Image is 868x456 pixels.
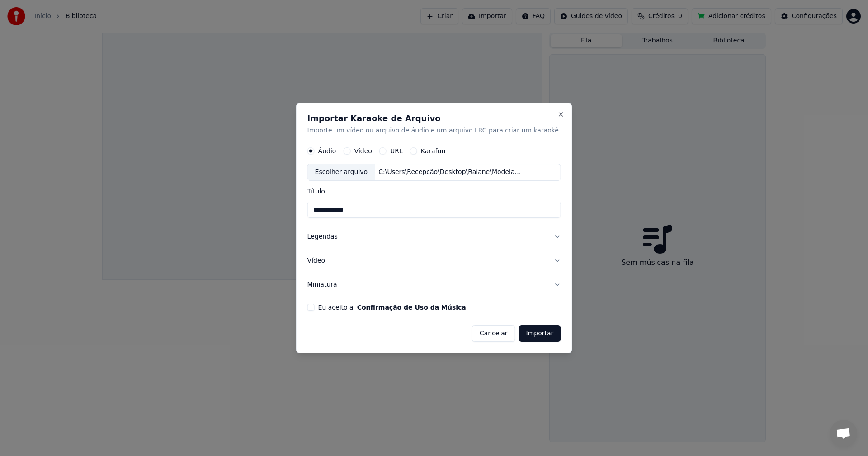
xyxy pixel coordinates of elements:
[318,304,466,310] label: Eu aceito a
[375,168,528,177] div: C:\Users\Recepção\Desktop\Raiane\Modelagem\SPOTIFY\Músicas boas português_SpotifyDown_com\Conto o...
[307,273,561,296] button: Miniatura
[307,226,561,249] button: Legendas
[318,148,336,155] label: Áudio
[357,304,466,310] button: Eu aceito a
[519,325,561,342] button: Importar
[354,148,372,155] label: Vídeo
[472,325,515,342] button: Cancelar
[307,249,561,273] button: Vídeo
[421,148,446,155] label: Karafun
[390,148,403,155] label: URL
[307,126,561,135] p: Importe um vídeo ou arquivo de áudio e um arquivo LRC para criar um karaokê.
[307,188,561,195] label: Título
[308,165,375,181] div: Escolher arquivo
[307,114,561,122] h2: Importar Karaoke de Arquivo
